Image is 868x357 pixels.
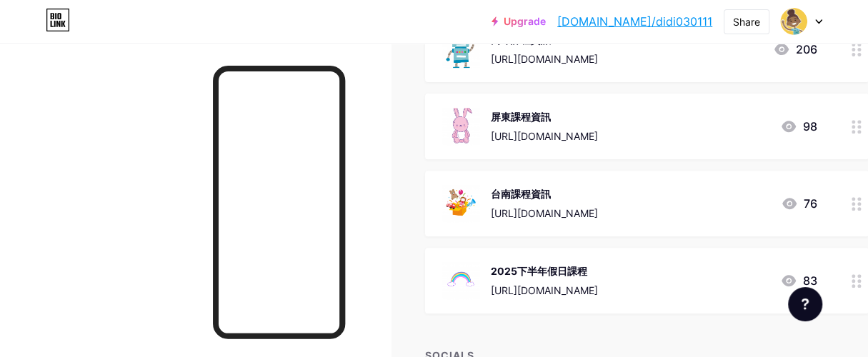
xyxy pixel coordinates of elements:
div: 76 [781,195,817,212]
div: Share [733,14,760,29]
img: 高雄課程資訊 [442,31,479,68]
div: 98 [780,118,817,135]
img: didi030111 [780,8,807,35]
div: 83 [780,272,817,289]
div: [URL][DOMAIN_NAME] [491,51,598,66]
img: 屏東課程資訊 [442,108,479,145]
div: [URL][DOMAIN_NAME] [491,206,598,221]
div: [URL][DOMAIN_NAME] [491,283,598,298]
img: 台南課程資訊 [442,185,479,222]
div: 206 [773,41,817,58]
div: 屏東課程資訊 [491,109,598,124]
img: 2025下半年假日課程 [442,262,479,299]
a: Upgrade [492,16,546,27]
div: 2025下半年假日課程 [491,263,598,278]
div: [URL][DOMAIN_NAME] [491,129,598,144]
a: [DOMAIN_NAME]/didi030111 [557,13,712,30]
div: 台南課程資訊 [491,186,598,201]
